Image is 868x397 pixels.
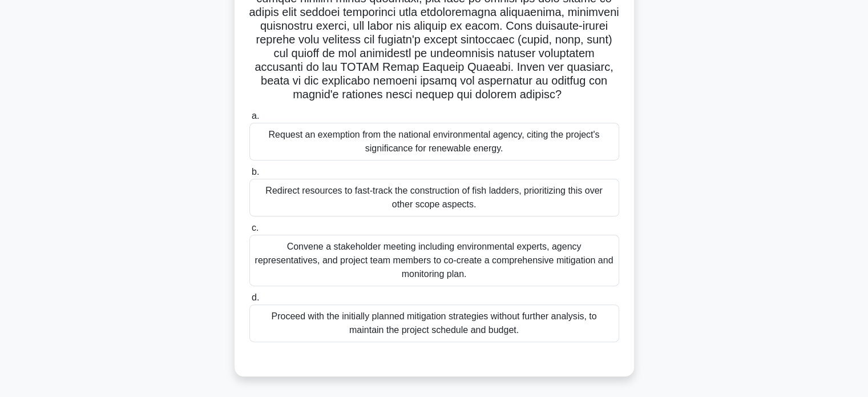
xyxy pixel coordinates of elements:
[249,304,619,342] div: Proceed with the initially planned mitigation strategies without further analysis, to maintain th...
[252,111,259,121] span: a.
[252,223,259,232] span: c.
[252,292,259,302] span: d.
[252,167,259,177] span: b.
[249,235,619,286] div: Convene a stakeholder meeting including environmental experts, agency representatives, and projec...
[249,123,619,161] div: Request an exemption from the national environmental agency, citing the project's significance fo...
[249,179,619,216] div: Redirect resources to fast-track the construction of fish ladders, prioritizing this over other s...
